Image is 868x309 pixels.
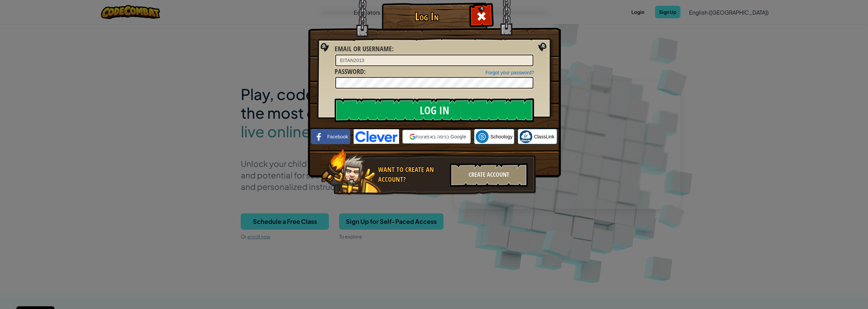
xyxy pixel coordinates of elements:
input: Log In [335,98,534,122]
a: Forgot your password? [486,70,534,75]
span: Facebook [327,133,348,140]
label: : [335,67,366,77]
div: Create Account [450,163,528,187]
span: ClassLink [534,133,555,140]
img: facebook_small.png [313,130,325,143]
img: schoology.png [476,130,489,143]
span: כניסה באמצעות Google [416,133,466,140]
span: Schoology [490,133,512,140]
div: כניסה באמצעות Google [402,130,471,143]
img: clever-logo-blue.png [354,129,399,144]
img: classlink-logo-small.png [519,130,532,143]
span: Email or Username [335,44,392,53]
span: Password [335,67,364,76]
div: Want to create an account? [378,165,446,184]
label: : [335,44,394,54]
h1: Log In [383,11,470,22]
